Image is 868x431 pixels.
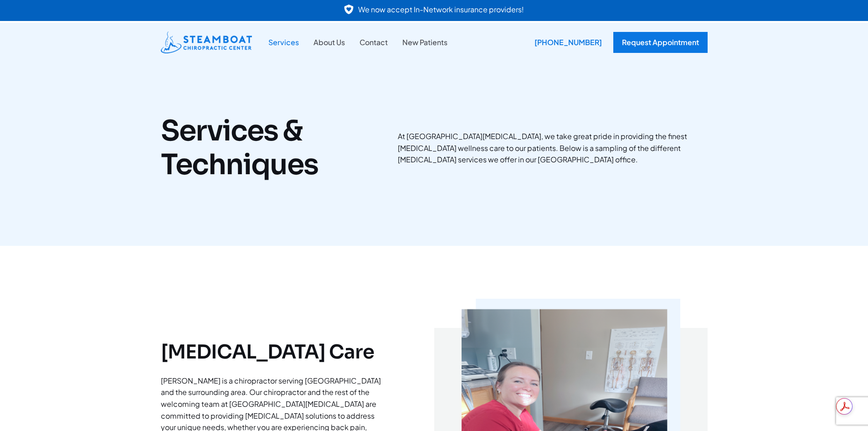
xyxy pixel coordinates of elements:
a: New Patients [395,36,455,48]
p: At [GEOGRAPHIC_DATA][MEDICAL_DATA], we take great pride in providing the finest [MEDICAL_DATA] we... [398,130,708,166]
a: Services [261,36,306,48]
h1: Services & Techniques [161,114,380,182]
a: Request Appointment [613,32,708,53]
a: [PHONE_NUMBER] [528,32,604,53]
img: Steamboat Chiropractic Center [161,31,252,53]
a: About Us [306,36,352,48]
a: Contact [352,36,395,48]
h2: [MEDICAL_DATA] Care [161,341,389,363]
nav: Site Navigation [261,36,455,48]
div: [PHONE_NUMBER] [528,32,609,53]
